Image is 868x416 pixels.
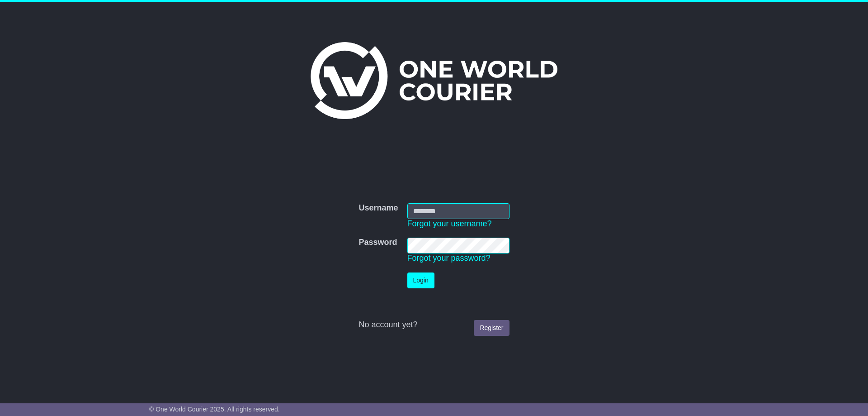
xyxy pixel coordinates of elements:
label: Password [359,238,397,248]
a: Forgot your password? [407,253,491,263]
div: No account yet? [359,320,509,330]
a: Register [474,320,509,336]
a: Forgot your username? [407,219,492,228]
label: Username [359,203,398,213]
img: One World [311,42,557,119]
button: Login [407,273,434,288]
span: © One World Courier 2025. All rights reserved. [149,406,280,413]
